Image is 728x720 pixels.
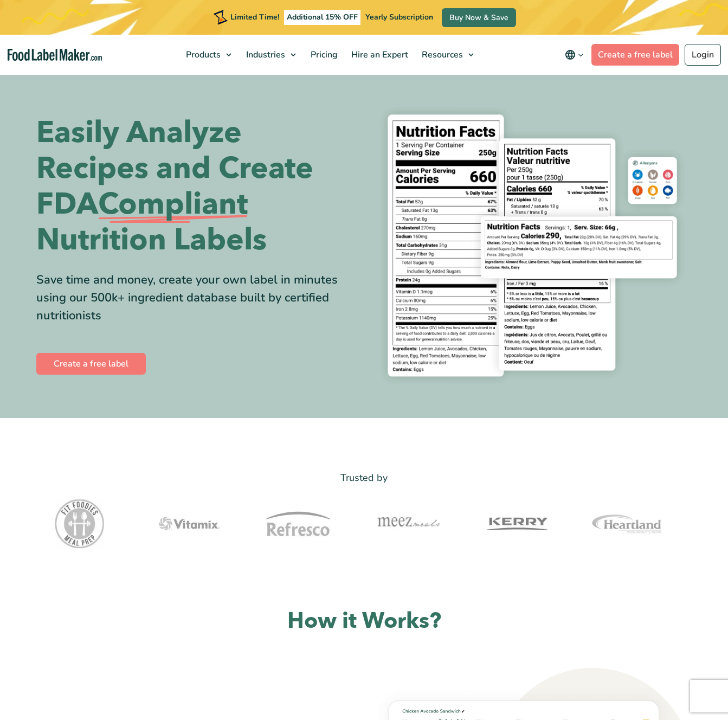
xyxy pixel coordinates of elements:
span: Compliant [98,187,248,222]
a: Industries [240,35,301,75]
span: Pricing [307,49,339,61]
span: Hire an Expert [348,49,409,61]
a: Products [179,35,237,75]
span: Products [183,49,222,61]
a: Resources [415,35,479,75]
a: Buy Now & Save [442,8,516,27]
div: Save time and money, create your own label in minutes using our 500k+ ingredient database built b... [36,271,356,325]
a: Create a free label [591,44,679,66]
p: Trusted by [36,470,692,486]
h2: How it Works? [36,607,692,635]
a: Create a free label [36,353,146,375]
span: Resources [418,49,464,61]
span: Yearly Subscription [365,12,433,22]
span: Limited Time! [230,12,279,22]
a: Hire an Expert [345,35,413,75]
span: Industries [243,49,286,61]
span: Additional 15% OFF [284,10,360,25]
a: Login [685,44,721,66]
h1: Easily Analyze Recipes and Create FDA Nutrition Labels [36,115,356,258]
a: Pricing [304,35,342,75]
